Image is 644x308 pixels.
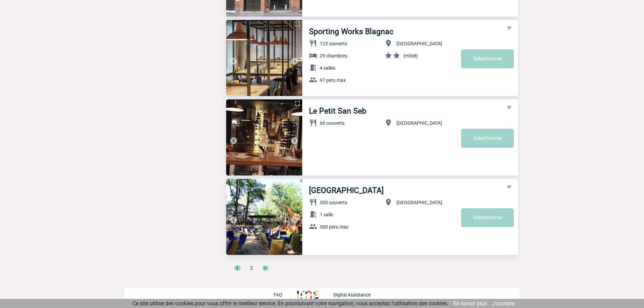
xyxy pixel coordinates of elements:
[309,210,317,218] img: baseline_meeting_room_white_24dp-b.png
[403,53,418,58] span: (Hôtel)
[309,76,317,84] img: baseline_group_white_24dp-b.png
[506,105,512,110] img: Ajouter aux favoris
[234,265,241,271] span: 1
[226,179,302,255] img: 1.jpg
[273,291,297,298] a: FAQ
[506,184,512,190] img: Ajouter aux favoris
[320,53,347,58] span: 29 chambres
[461,49,514,68] a: Sélectionner
[309,186,384,195] a: [GEOGRAPHIC_DATA]
[397,120,442,126] span: [GEOGRAPHIC_DATA]
[397,200,442,205] span: [GEOGRAPHIC_DATA]
[262,265,268,271] span: >
[384,198,392,206] img: baseline_location_on_white_24dp-b.png
[384,39,392,47] img: baseline_location_on_white_24dp-b.png
[309,39,317,47] img: baseline_restaurant_white_24dp-b.png
[273,292,282,298] p: FAQ
[453,300,487,307] a: En savoir plus
[309,198,317,206] img: baseline_restaurant_white_24dp-b.png
[320,41,347,46] span: 123 couverts
[492,300,515,307] a: J'accepte
[320,120,344,126] span: 60 couverts
[384,119,392,127] img: baseline_location_on_white_24dp-b.png
[226,99,302,175] img: 1.jpg
[309,119,317,127] img: baseline_restaurant_white_24dp-b.png
[309,51,317,60] img: baseline_hotel_white_24dp-b.png
[309,222,317,231] img: baseline_group_white_24dp-b.png
[250,265,253,271] span: 2
[297,291,318,299] img: http://www.idealmeetingsevents.fr/
[320,200,347,205] span: 300 couverts
[133,300,448,307] span: Ce site utilise des cookies pour vous offrir le meilleur service. En poursuivant votre navigation...
[309,64,317,72] img: baseline_meeting_room_white_24dp-b.png
[506,25,512,31] img: Ajouter aux favoris
[309,106,366,116] a: Le Petit San Seb
[320,212,333,217] span: 1 salle
[333,292,371,298] p: Digital Assistance
[320,65,335,71] span: 4 salles
[226,20,302,96] img: 1.jpg
[320,224,349,230] span: 300 pers.max
[461,129,514,148] a: Sélectionner
[397,41,442,46] span: [GEOGRAPHIC_DATA]
[309,27,393,36] a: Sporting Works Blagnac
[461,208,514,227] a: Sélectionner
[320,77,346,83] span: 97 pers.max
